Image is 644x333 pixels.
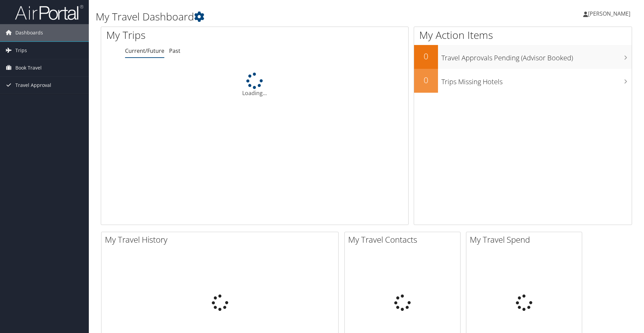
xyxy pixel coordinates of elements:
h1: My Trips [106,28,275,42]
h2: My Travel Contacts [348,234,460,245]
h1: My Travel Dashboard [96,10,457,24]
h2: My Travel History [105,234,338,245]
a: Current/Future [125,47,164,55]
span: Book Travel [15,59,42,76]
h3: Trips Missing Hotels [441,74,632,87]
a: 0Travel Approvals Pending (Advisor Booked) [414,45,632,69]
a: 0Trips Missing Hotels [414,69,632,93]
a: Past [169,47,180,55]
div: Loading... [101,73,408,97]
h1: My Action Items [414,28,632,42]
h2: 0 [414,74,438,86]
h2: 0 [414,50,438,62]
h3: Travel Approvals Pending (Advisor Booked) [441,50,632,63]
span: Trips [15,42,27,59]
span: [PERSON_NAME] [588,10,630,17]
h2: My Travel Spend [470,234,582,245]
a: [PERSON_NAME] [583,3,637,24]
img: airportal-logo.png [15,4,83,20]
span: Dashboards [15,24,43,41]
span: Travel Approval [15,77,51,94]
